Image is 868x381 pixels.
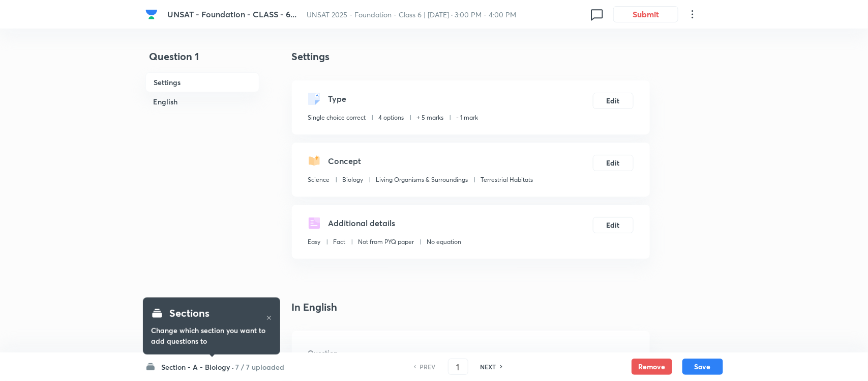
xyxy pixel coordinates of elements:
[145,49,259,72] h4: Question 1
[613,6,678,22] button: Submit
[632,359,672,375] button: Remove
[307,10,516,19] span: UNSAT 2025 - Foundation - Class 6 | [DATE] · 3:00 PM - 4:00 PM
[162,362,234,372] h6: Section - A - Biology ·
[358,237,414,247] p: Not from PYQ paper
[145,8,160,20] a: Company Logo
[682,359,723,375] button: Save
[379,113,404,122] p: 4 options
[481,362,496,371] h6: NEXT
[328,93,347,105] h5: Type
[328,217,396,229] h5: Additional details
[308,113,366,122] p: Single choice correct
[420,362,436,371] h6: PREV
[308,93,320,105] img: questionType.svg
[145,72,259,92] h6: Settings
[376,175,468,184] p: Living Organisms & Surroundings
[308,347,634,358] h6: Question
[145,92,259,111] h6: English
[167,9,296,19] span: UNSAT - Foundation - CLASS - 6...
[328,155,362,167] h5: Concept
[151,325,272,346] h6: Change which section you want to add questions to
[593,217,634,233] button: Edit
[292,49,650,64] h4: Settings
[308,155,320,167] img: questionConcept.svg
[308,217,320,229] img: questionDetails.svg
[457,113,478,122] p: - 1 mark
[593,93,634,109] button: Edit
[308,175,330,184] p: Science
[593,155,634,171] button: Edit
[236,362,285,372] h6: 7 / 7 uploaded
[481,175,533,184] p: Terrestrial Habitats
[427,237,462,247] p: No equation
[343,175,364,184] p: Biology
[292,300,650,315] h4: In English
[169,306,209,321] h4: Sections
[334,237,346,247] p: Fact
[308,237,321,247] p: Easy
[145,8,158,20] img: Company Logo
[417,113,444,122] p: + 5 marks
